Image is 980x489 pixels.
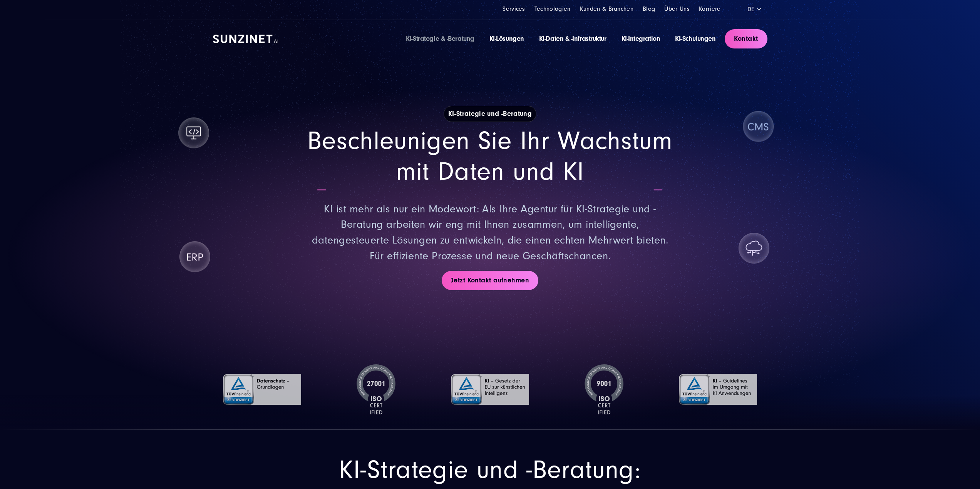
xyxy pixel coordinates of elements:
[539,35,606,43] a: KI-Daten & -Infrastruktur
[534,5,571,12] a: Technologien
[725,29,767,48] a: Kontakt
[622,35,660,43] a: KI-Integration
[643,5,655,12] a: Blog
[699,5,721,12] a: Karriere
[489,35,524,43] a: KI-Lösungen
[503,5,525,12] a: Services
[223,364,301,414] img: TÜV Rheinland-Grundlagen | KI-Strategie und -Beratung von SUNZINET
[444,106,536,122] h1: KI-Strategie und -Beratung
[675,35,715,43] a: KI-Schulungen
[664,5,690,12] a: Über Uns
[679,364,757,414] img: TÜV Rheinland: Guidelines im Umgang mit KI Anwendungen | KI-Strategie und -Beratung von SUNZINET
[580,5,633,12] a: Kunden & Branchen
[307,126,673,187] h2: Beschleunigen Sie Ihr Wachstum mit Daten und KI
[357,364,395,414] img: ISO-27001 Zertifizierung | KI-Strategie und -Beratung von SUNZINET
[585,364,623,414] img: ISO-9001 Zertifizierung | KI-Strategie und -Beratung von SUNZINET
[406,34,716,44] div: Navigation Menu
[213,35,278,43] img: SUNZINET AI Logo
[503,5,720,13] div: Navigation Menu
[451,364,529,414] img: TÜV Rheinland: Gesetz der EU zur künstlichen Intelligenz | | KI-Strategie und -Beratung von SUNZINET
[406,35,474,43] a: KI-Strategie & -Beratung
[307,202,673,264] p: KI ist mehr als nur ein Modewort: Als Ihre Agentur für KI-Strategie und -Beratung arbeiten wir en...
[442,271,538,290] a: Jetzt Kontakt aufnehmen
